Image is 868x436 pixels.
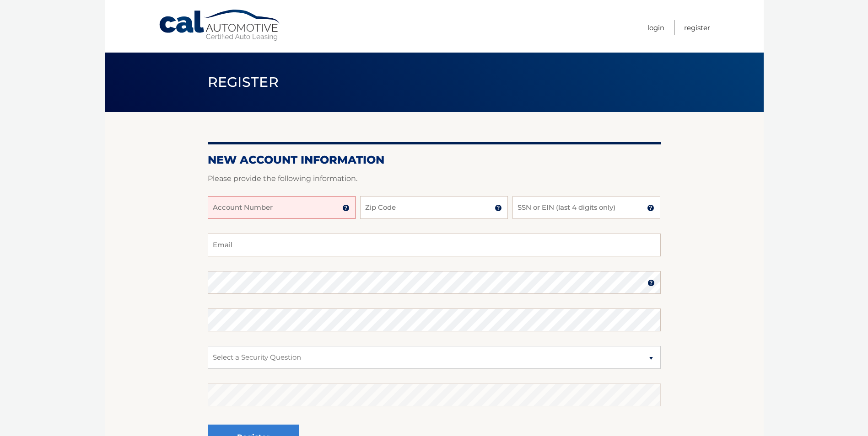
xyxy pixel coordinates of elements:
[342,204,350,212] img: tooltip.svg
[360,196,508,219] input: Zip Code
[208,74,279,90] span: Register
[208,234,661,256] input: Email
[684,20,710,35] a: Register
[495,204,502,212] img: tooltip.svg
[208,196,356,219] input: Account Number
[158,9,282,42] a: Cal Automotive
[647,20,664,35] a: Login
[512,196,660,219] input: SSN or EIN (last 4 digits only)
[208,172,661,185] p: Please provide the following information.
[647,204,654,212] img: tooltip.svg
[208,153,661,167] h2: New Account Information
[647,279,655,287] img: tooltip.svg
